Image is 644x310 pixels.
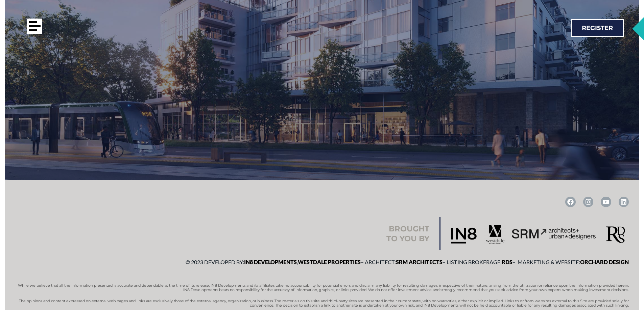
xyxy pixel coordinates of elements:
[298,259,361,265] a: Westdale Properties
[396,259,443,265] a: SRM Architects
[582,25,613,31] span: Register
[244,259,297,265] a: IN8 Developments
[580,259,629,265] a: Orchard Design
[15,283,629,292] p: While we believe that all the information presented is accurate and dependable at the time of its...
[15,299,629,308] p: The opinions and content expressed on external web pages and links are exclusively those of the e...
[502,259,512,265] a: RDS
[386,224,429,244] h2: Brought to you by
[571,19,624,37] a: Register
[15,257,629,267] p: © 2023 Developed by: , – Architect: – Listing Brokerage: – Marketing & Website:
